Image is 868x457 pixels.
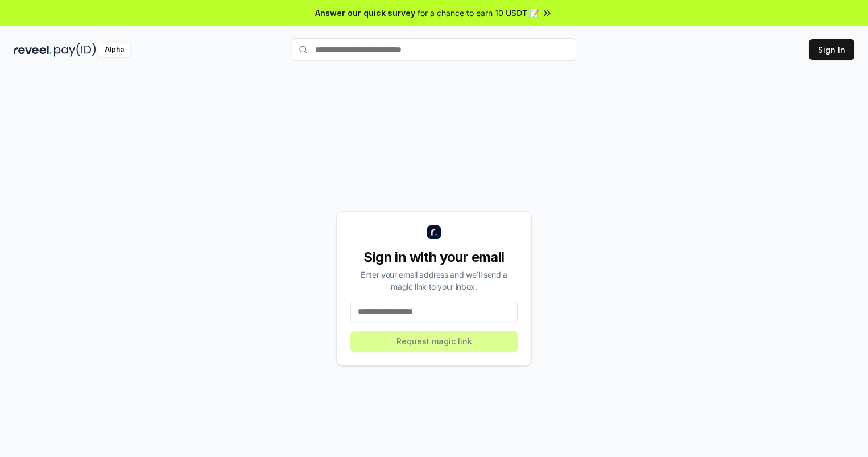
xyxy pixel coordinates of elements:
img: reveel_dark [14,43,52,57]
button: Sign In [809,39,854,60]
img: logo_small [427,225,441,239]
div: Alpha [98,43,130,57]
div: Sign in with your email [350,248,518,266]
div: Enter your email address and we’ll send a magic link to your inbox. [350,269,518,293]
span: Answer our quick survey [315,7,415,19]
span: for a chance to earn 10 USDT 📝 [418,7,539,19]
img: pay_id [54,43,96,57]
